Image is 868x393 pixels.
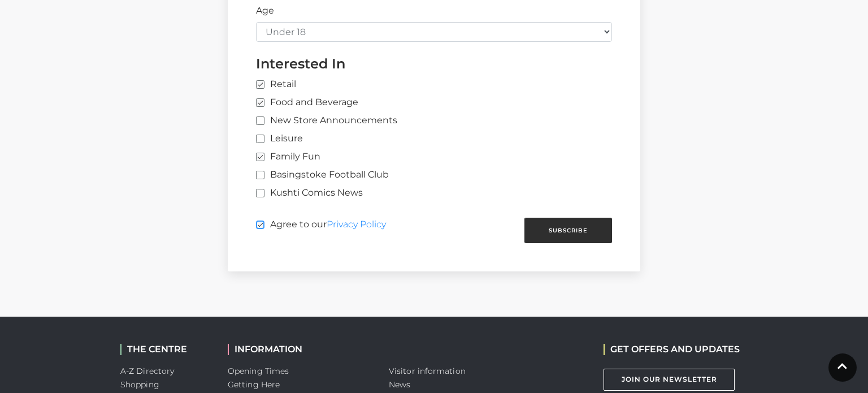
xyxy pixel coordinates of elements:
[256,218,386,239] label: Agree to our
[256,96,358,109] label: Food and Beverage
[256,186,363,200] label: Kushti Comics News
[256,132,303,145] label: Leisure
[228,344,372,355] h2: INFORMATION
[120,344,211,355] h2: THE CENTRE
[228,366,289,376] a: Opening Times
[228,379,280,390] a: Getting Here
[256,55,612,72] h4: Interested In
[604,369,735,391] a: Join Our Newsletter
[604,344,740,355] h2: GET OFFERS AND UPDATES
[524,218,612,243] button: Subscribe
[120,379,159,390] a: Shopping
[389,366,466,376] a: Visitor information
[389,379,410,390] a: News
[256,150,320,163] label: Family Fun
[256,168,389,182] label: Basingstoke Football Club
[256,77,296,91] label: Retail
[256,114,397,127] label: New Store Announcements
[120,366,174,376] a: A-Z Directory
[327,219,386,230] a: Privacy Policy
[256,4,274,18] label: Age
